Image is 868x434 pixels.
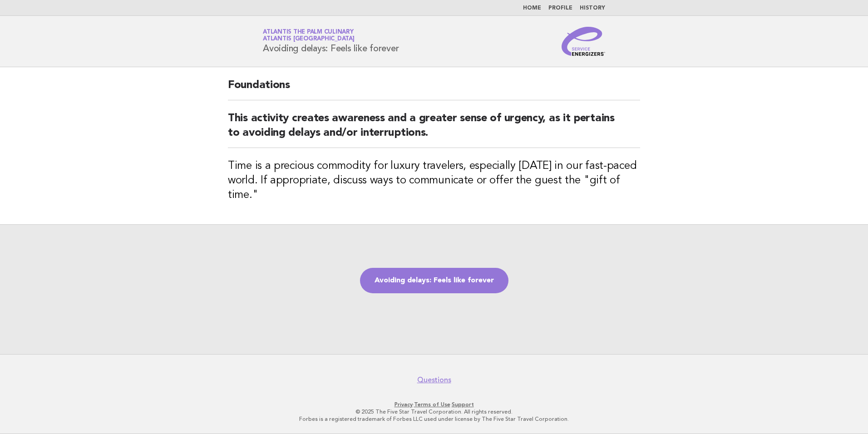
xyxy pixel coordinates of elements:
span: Atlantis [GEOGRAPHIC_DATA] [263,36,355,42]
h1: Avoiding delays: Feels like forever [263,30,399,53]
img: Service Energizers [562,27,605,56]
a: Home [523,5,541,11]
a: Privacy [395,401,413,408]
a: Support [452,401,474,408]
p: · · [156,401,712,408]
a: Atlantis The Palm CulinaryAtlantis [GEOGRAPHIC_DATA] [263,29,355,42]
a: History [580,5,605,11]
a: Avoiding delays: Feels like forever [360,268,508,293]
a: Profile [548,5,572,11]
p: © 2025 The Five Star Travel Corporation. All rights reserved. [156,408,712,415]
p: Forbes is a registered trademark of Forbes LLC used under license by The Five Star Travel Corpora... [156,415,712,423]
a: Questions [417,375,451,385]
h2: This activity creates awareness and a greater sense of urgency, as it pertains to avoiding delays... [228,111,640,148]
a: Terms of Use [414,401,450,408]
h3: Time is a precious commodity for luxury travelers, especially [DATE] in our fast-paced world. If ... [228,159,640,202]
h2: Foundations [228,78,640,100]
